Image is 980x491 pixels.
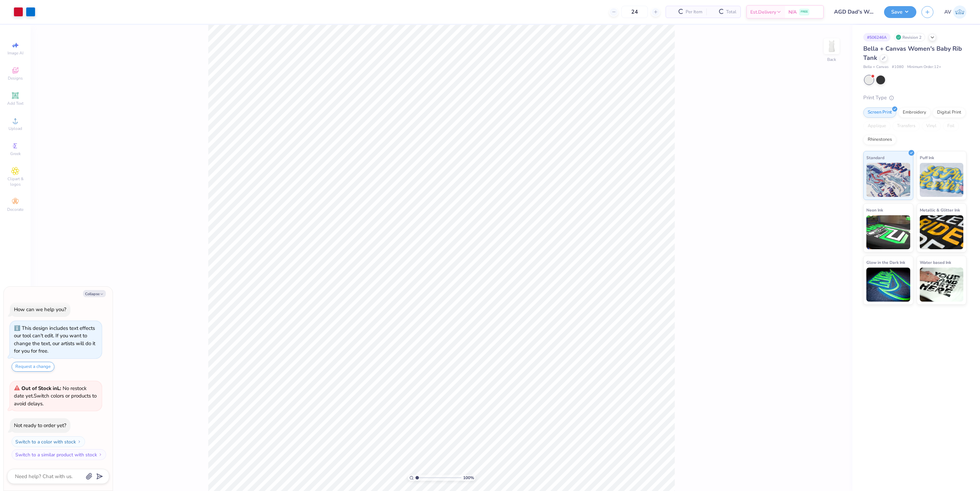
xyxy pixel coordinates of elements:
div: Transfers [893,121,920,131]
button: Switch to a similar product with stock [12,449,106,460]
span: Clipart & logos [3,176,27,187]
span: Image AI [7,50,23,56]
span: Greek [10,151,21,156]
span: Est. Delivery [750,9,776,16]
div: How can we help you? [14,306,66,313]
div: Vinyl [922,121,941,131]
div: Screen Print [863,107,896,118]
span: Bella + Canvas Women's Baby Rib Tank [863,45,962,62]
span: Upload [9,126,22,131]
span: Total [726,9,736,16]
span: Bella + Canvas [863,64,888,70]
span: Add Text [7,101,23,106]
img: Glow in the Dark Ink [866,268,910,302]
button: Request a change [12,362,54,372]
span: Minimum Order: 12 + [907,64,941,70]
span: Puff Ink [920,154,934,161]
img: Metallic & Glitter Ink [920,215,964,249]
a: AV [944,5,966,19]
div: Foil [943,121,959,131]
span: N/A [788,9,797,16]
strong: Out of Stock in L : [21,385,63,392]
div: Rhinestones [863,135,896,145]
button: Save [884,6,916,18]
img: Aargy Velasco [953,5,966,19]
input: – – [621,6,648,18]
img: Switch to a color with stock [77,440,81,444]
span: Water based Ink [920,259,951,266]
span: AV [944,8,951,16]
span: Standard [866,154,884,161]
span: Per Item [686,9,702,16]
span: 100 % [463,475,474,481]
img: Switch to a similar product with stock [98,453,102,457]
span: Designs [8,75,23,81]
div: Revision 2 [894,33,925,41]
div: Applique [863,121,891,131]
span: Switch colors or products to avoid delays. [14,385,97,407]
img: Water based Ink [920,268,964,302]
input: Untitled Design [829,5,879,19]
img: Standard [866,163,910,197]
img: Back [825,39,838,53]
div: This design includes text effects our tool can't edit. If you want to change the text, our artist... [14,325,95,355]
img: Puff Ink [920,163,964,197]
span: Glow in the Dark Ink [866,259,905,266]
div: Digital Print [933,107,966,118]
span: # 1080 [892,64,904,70]
div: Back [827,56,836,63]
span: FREE [801,10,808,14]
div: Embroidery [898,107,931,118]
button: Collapse [83,290,106,297]
button: Switch to a color with stock [12,436,85,447]
span: Decorate [7,207,23,212]
span: Neon Ink [866,206,883,214]
div: # 506246A [863,33,891,41]
span: Metallic & Glitter Ink [920,206,960,214]
div: Print Type [863,94,966,102]
div: Not ready to order yet? [14,422,66,429]
img: Neon Ink [866,215,910,249]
